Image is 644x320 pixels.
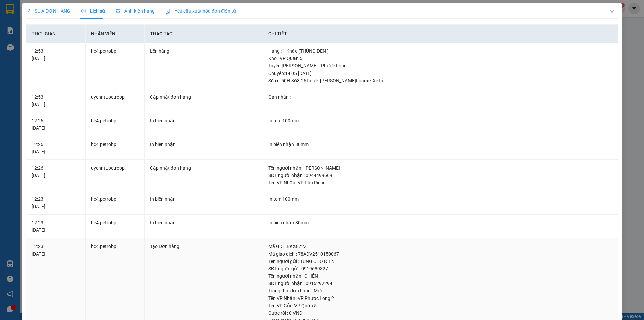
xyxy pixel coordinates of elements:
[268,117,612,124] div: In tem 100mm
[81,9,86,13] span: clock-circle
[32,47,79,62] div: 12:53 [DATE]
[268,309,612,317] div: Cước rồi : 0 VND
[268,280,612,287] div: SĐT người nhận : 0916292294
[86,89,145,113] td: uyenntt.petrobp
[268,141,612,148] div: In biên nhận 80mm
[26,8,70,14] span: SỬA ĐƠN HÀNG
[116,9,120,13] span: picture
[609,10,615,15] span: close
[268,164,612,172] div: Tên người nhận : [PERSON_NAME]
[116,8,155,14] span: Ảnh kiện hàng
[268,219,612,226] div: In biên nhận 80mm
[268,172,612,179] div: SĐT người nhận : 0944499669
[26,9,31,13] span: edit
[150,117,257,124] div: In biên nhận
[150,47,257,55] div: Lên hàng
[150,93,257,101] div: Cập nhật đơn hàng
[32,243,79,258] div: 12:23 [DATE]
[165,8,236,14] span: Yêu cầu xuất hóa đơn điện tử
[32,164,79,179] div: 12:26 [DATE]
[145,25,263,43] th: Thao tác
[268,47,612,55] div: Hàng : 1 Khác (THÙNG ĐEN )
[150,219,257,226] div: In biên nhận
[86,136,145,160] td: hc4.petrobp
[32,195,79,210] div: 12:23 [DATE]
[86,191,145,215] td: hc4.petrobp
[81,8,105,14] span: Lịch sử
[603,3,622,22] button: Close
[32,141,79,155] div: 12:26 [DATE]
[268,93,612,101] div: Gán nhãn :
[268,62,612,84] div: Tuyến : [PERSON_NAME] - Phước Long Chuyến: 14:05 [DATE] Số xe: 50H-363.26 Tài xế: [PERSON_NAME] ...
[165,9,171,14] img: icon
[268,195,612,203] div: In tem 100mm
[268,302,612,309] div: Tên VP Gửi : VP Quận 5
[86,25,145,43] th: Nhân viên
[32,219,79,234] div: 12:23 [DATE]
[150,164,257,172] div: Cập nhật đơn hàng
[263,25,618,43] th: Chi tiết
[86,215,145,238] td: hc4.petrobp
[268,265,612,272] div: SĐT người gửi : 0919689327
[86,160,145,191] td: uyenntt.petrobp
[32,117,79,132] div: 12:26 [DATE]
[150,195,257,203] div: In biên nhận
[150,141,257,148] div: In biên nhận
[86,43,145,89] td: hc4.petrobp
[150,243,257,250] div: Tạo Đơn hàng
[268,287,612,294] div: Trạng thái đơn hàng : Mới
[268,258,612,265] div: Tên người gửi : TÙNG CHÓ ĐIÊN
[26,25,85,43] th: Thời gian
[268,294,612,302] div: Tên VP Nhận: VP Phước Long 2
[268,179,612,186] div: Tên VP Nhận: VP Phú Riềng
[268,243,612,250] div: Mã GD : IBKX8Z2Z
[268,55,612,62] div: Kho : VP Quận 5
[268,272,612,280] div: Tên người nhận : CHIẾN
[268,250,612,258] div: Mã giao dịch : 78ADV2510150067
[32,93,79,108] div: 12:53 [DATE]
[86,112,145,136] td: hc4.petrobp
